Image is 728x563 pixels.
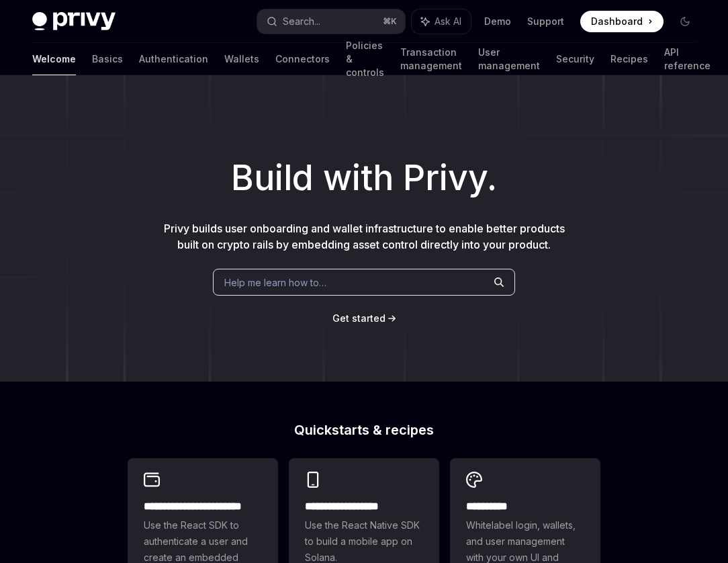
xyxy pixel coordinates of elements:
span: ⌘ K [383,16,397,27]
a: Get started [332,312,385,325]
button: Toggle dark mode [674,11,696,32]
a: Recipes [610,43,648,75]
a: Wallets [224,43,259,75]
span: Privy builds user onboarding and wallet infrastructure to enable better products built on crypto ... [164,222,565,251]
h2: Quickstarts & recipes [128,423,600,437]
a: Transaction management [400,43,462,75]
button: Ask AI [412,9,471,34]
button: Search...⌘K [257,9,406,34]
span: Dashboard [591,15,643,28]
img: dark logo [32,12,116,31]
a: Authentication [139,43,208,75]
span: Help me learn how to… [224,275,326,290]
a: API reference [664,43,711,75]
a: Basics [92,43,123,75]
span: Ask AI [435,15,461,28]
span: Get started [332,312,385,324]
a: User management [478,43,540,75]
a: Connectors [275,43,330,75]
a: Support [527,15,564,28]
a: Welcome [32,43,76,75]
a: Security [556,43,594,75]
div: Search... [283,13,320,30]
a: Policies & controls [346,43,384,75]
h1: Build with Privy. [21,152,707,204]
a: Dashboard [580,11,664,32]
a: Demo [484,15,511,28]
